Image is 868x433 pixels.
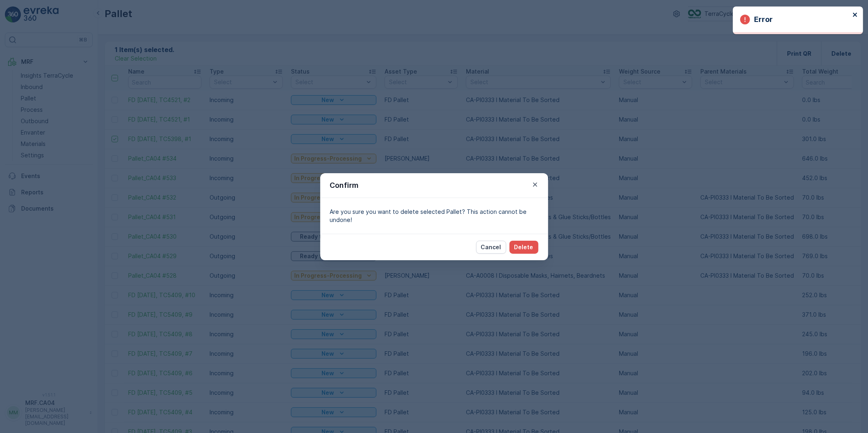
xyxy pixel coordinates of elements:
p: Cancel [481,243,501,251]
p: Are you sure you want to delete selected Pallet? This action cannot be undone! [330,208,538,224]
p: Delete [514,243,533,251]
button: Cancel [476,241,506,254]
p: Error [754,14,773,25]
button: Delete [509,241,538,254]
button: close [853,11,858,19]
p: Confirm [330,180,359,191]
